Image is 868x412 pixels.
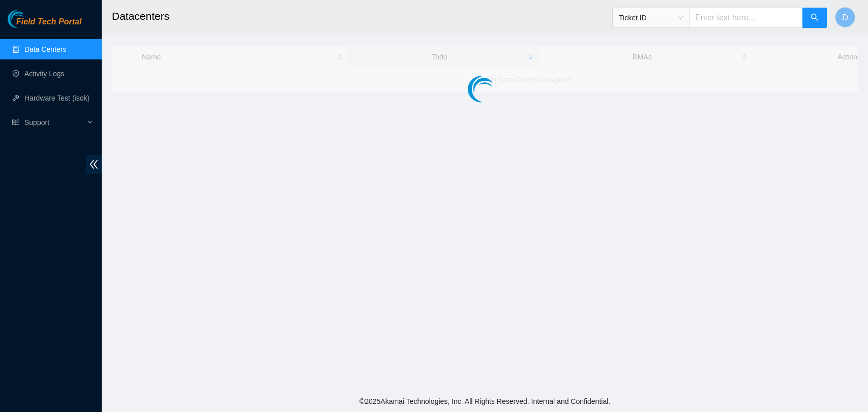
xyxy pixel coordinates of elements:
footer: © 2025 Akamai Technologies, Inc. All Rights Reserved. Internal and Confidential. [102,391,868,412]
span: Field Tech Portal [16,17,81,27]
button: D [835,7,855,27]
a: Akamai TechnologiesField Tech Portal [8,18,81,31]
a: Data Centers [24,45,66,53]
span: D [842,11,848,24]
span: read [12,119,19,126]
a: Activity Logs [24,70,65,78]
span: Ticket ID [619,10,683,25]
button: search [802,8,827,28]
a: Hardware Test (isok) [24,94,89,102]
span: Support [24,112,84,133]
span: double-left [86,155,102,174]
img: Akamai Technologies [8,10,51,28]
input: Enter text here... [689,8,803,28]
span: search [811,13,819,23]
